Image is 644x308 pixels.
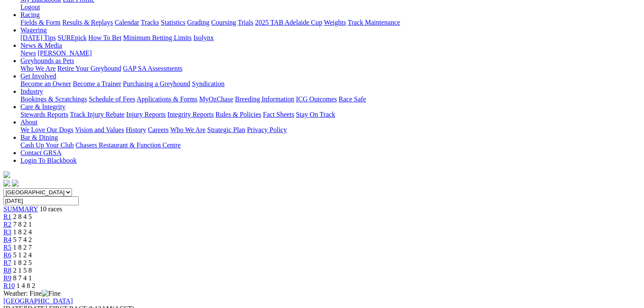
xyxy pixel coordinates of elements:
[20,157,77,164] a: Login To Blackbook
[137,95,197,103] a: Applications & Forms
[148,126,169,133] a: Careers
[13,274,32,282] span: 8 7 4 1
[20,80,71,87] a: Become an Owner
[247,126,287,133] a: Privacy Policy
[123,34,192,41] a: Minimum Betting Limits
[13,267,32,274] span: 2 1 5 8
[20,103,66,110] a: Care & Integrity
[20,34,641,42] div: Wagering
[89,34,122,41] a: How To Bet
[62,19,113,26] a: Results & Replays
[3,267,11,274] a: R8
[3,205,38,213] a: SUMMARY
[20,134,58,141] a: Bar & Dining
[20,57,74,64] a: Greyhounds as Pets
[20,149,61,156] a: Contact GRSA
[167,111,214,118] a: Integrity Reports
[141,19,159,26] a: Tracks
[13,221,32,228] span: 7 8 2 1
[13,244,32,251] span: 1 8 2 7
[20,49,36,57] a: News
[207,126,245,133] a: Strategic Plan
[338,95,366,103] a: Race Safe
[187,19,209,26] a: Grading
[57,65,121,72] a: Retire Your Greyhound
[3,221,11,228] a: R2
[89,95,135,103] a: Schedule of Fees
[20,19,641,26] div: Racing
[20,95,641,103] div: Industry
[12,180,19,187] img: twitter.svg
[40,205,62,213] span: 10 races
[20,72,56,80] a: Get Involved
[20,19,60,26] a: Fields & Form
[20,141,74,149] a: Cash Up Your Club
[17,282,35,289] span: 1 4 8 2
[126,126,146,133] a: History
[3,213,11,220] a: R1
[3,196,79,205] input: Select date
[13,251,32,259] span: 5 1 2 4
[3,274,11,282] a: R9
[296,111,335,118] a: Stay On Track
[20,65,56,72] a: Who We Are
[114,19,139,26] a: Calendar
[13,213,32,220] span: 2 8 4 5
[20,34,56,41] a: [DATE] Tips
[20,95,87,103] a: Bookings & Scratchings
[75,126,124,133] a: Vision and Values
[13,236,32,243] span: 5 7 4 2
[20,42,62,49] a: News & Media
[126,111,166,118] a: Injury Reports
[57,34,86,41] a: SUREpick
[20,88,43,95] a: Industry
[238,19,253,26] a: Trials
[20,126,641,134] div: About
[3,282,15,289] a: R10
[3,290,60,297] span: Weather: Fine
[3,236,11,243] a: R4
[20,111,68,118] a: Stewards Reports
[20,111,641,118] div: Care & Integrity
[255,19,322,26] a: 2025 TAB Adelaide Cup
[13,228,32,236] span: 1 8 2 4
[13,259,32,266] span: 1 8 2 5
[20,11,40,18] a: Racing
[20,65,641,72] div: Greyhounds as Pets
[75,141,180,149] a: Chasers Restaurant & Function Centre
[263,111,294,118] a: Fact Sheets
[161,19,186,26] a: Statistics
[123,80,190,87] a: Purchasing a Greyhound
[193,34,214,41] a: Isolynx
[235,95,294,103] a: Breeding Information
[211,19,236,26] a: Coursing
[123,65,183,72] a: GAP SA Assessments
[20,118,37,126] a: About
[20,141,641,149] div: Bar & Dining
[3,259,11,266] span: R7
[20,80,641,88] div: Get Involved
[296,95,337,103] a: ICG Outcomes
[199,95,233,103] a: MyOzChase
[3,244,11,251] a: R5
[3,171,10,178] img: logo-grsa-white.png
[73,80,121,87] a: Become a Trainer
[37,49,92,57] a: [PERSON_NAME]
[20,3,40,11] a: Logout
[20,126,73,133] a: We Love Our Dogs
[3,297,73,305] a: [GEOGRAPHIC_DATA]
[20,26,47,34] a: Wagering
[215,111,261,118] a: Rules & Policies
[3,251,11,259] a: R6
[70,111,124,118] a: Track Injury Rebate
[42,290,60,297] img: Fine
